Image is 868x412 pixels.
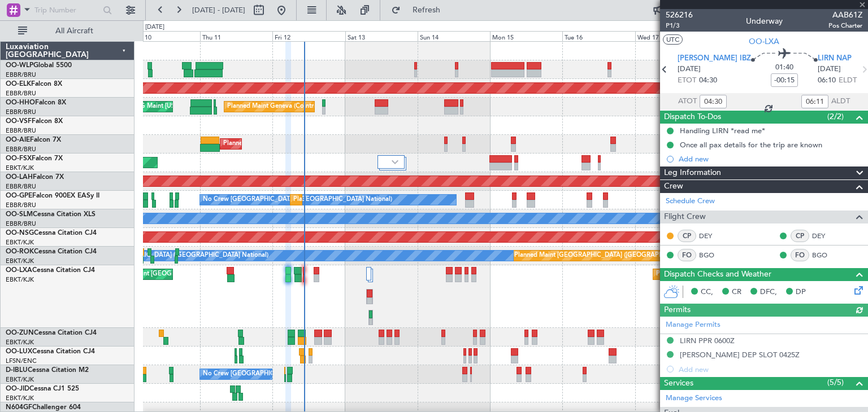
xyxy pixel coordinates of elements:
[699,231,724,241] a: DEY
[6,404,32,411] span: N604GF
[192,5,245,15] span: [DATE] - [DATE]
[6,348,32,355] span: OO-LUX
[699,75,717,86] span: 04:30
[796,287,806,298] span: DP
[6,108,36,116] a: EBBR/BRU
[6,89,36,98] a: EBBR/BRU
[6,248,34,255] span: OO-ROK
[6,201,36,209] a: EBBR/BRU
[145,23,164,32] div: [DATE]
[6,62,33,69] span: OO-WLP
[664,268,771,281] span: Dispatch Checks and Weather
[6,394,34,402] a: EBKT/KJK
[827,111,844,122] span: (2/2)
[6,330,97,336] a: OO-ZUNCessna Citation CJ4
[6,375,34,384] a: EBKT/KJK
[6,62,72,69] a: OO-WLPGlobal 5500
[827,376,844,388] span: (5/5)
[635,31,708,41] div: Wed 17
[699,250,724,260] a: BGO
[6,267,95,274] a: OO-LXACessna Citation CJ4
[791,249,809,261] div: FO
[223,135,401,152] div: Planned Maint [GEOGRAPHIC_DATA] ([GEOGRAPHIC_DATA])
[6,137,61,143] a: OO-AIEFalcon 7X
[6,118,63,125] a: OO-VSFFalcon 8X
[680,126,765,135] div: Handling LIRN *read me*
[791,230,809,242] div: CP
[6,126,36,135] a: EBBR/BRU
[6,155,63,162] a: OO-FSXFalcon 7X
[663,34,683,45] button: UTC
[6,230,34,236] span: OO-NSG
[666,9,693,21] span: 526216
[6,192,32,199] span: OO-GPE
[6,257,34,265] a: EBKT/KJK
[6,230,97,236] a: OO-NSGCessna Citation CJ4
[200,31,272,41] div: Thu 11
[6,367,89,374] a: D-IBLUCessna Citation M2
[6,137,30,143] span: OO-AIE
[775,62,793,73] span: 01:40
[6,155,32,162] span: OO-FSX
[58,247,268,264] div: A/C Unavailable [GEOGRAPHIC_DATA] ([GEOGRAPHIC_DATA] National)
[6,118,32,125] span: OO-VSF
[6,81,31,87] span: OO-ELK
[293,191,498,208] div: Planned Maint [GEOGRAPHIC_DATA] ([GEOGRAPHIC_DATA] National)
[29,27,119,35] span: All Aircraft
[818,75,836,86] span: 06:10
[749,36,779,47] span: OO-LXA
[392,160,398,164] img: arrow-gray.svg
[6,145,36,154] a: EBBR/BRU
[6,174,64,181] a: OO-LAHFalcon 7X
[828,21,862,30] span: Pos Charter
[678,249,696,261] div: FO
[678,230,696,242] div: CP
[839,75,857,86] span: ELDT
[6,348,95,355] a: OO-LUXCessna Citation CJ4
[678,53,751,64] span: [PERSON_NAME] IBZ
[701,287,713,298] span: CC,
[664,377,693,390] span: Services
[831,96,850,107] span: ALDT
[6,71,36,79] a: EBBR/BRU
[6,238,34,247] a: EBKT/KJK
[6,367,28,374] span: D-IBLU
[418,31,490,41] div: Sun 14
[6,174,33,181] span: OO-LAH
[812,250,837,260] a: BGO
[6,385,79,392] a: OO-JIDCessna CJ1 525
[6,404,81,411] a: N604GFChallenger 604
[6,275,34,284] a: EBKT/KJK
[760,287,777,298] span: DFC,
[732,287,741,298] span: CR
[6,99,66,106] a: OO-HHOFalcon 8X
[666,21,693,30] span: P1/3
[666,196,715,207] a: Schedule Crew
[6,211,96,218] a: OO-SLMCessna Citation XLS
[203,366,392,383] div: No Crew [GEOGRAPHIC_DATA] ([GEOGRAPHIC_DATA] National)
[678,96,697,107] span: ATOT
[6,385,29,392] span: OO-JID
[656,266,834,283] div: Planned Maint [GEOGRAPHIC_DATA] ([GEOGRAPHIC_DATA])
[6,81,62,87] a: OO-ELKFalcon 8X
[6,99,35,106] span: OO-HHO
[678,64,701,75] span: [DATE]
[812,231,837,241] a: DEY
[6,338,34,347] a: EBKT/KJK
[403,6,450,14] span: Refresh
[664,211,706,223] span: Flight Crew
[664,111,721,124] span: Dispatch To-Dos
[666,393,722,404] a: Manage Services
[6,164,34,172] a: EBKT/KJK
[6,248,97,255] a: OO-ROKCessna Citation CJ4
[514,247,692,264] div: Planned Maint [GEOGRAPHIC_DATA] ([GEOGRAPHIC_DATA])
[490,31,562,41] div: Mon 15
[679,154,862,164] div: Add new
[818,53,852,64] span: LIRN NAP
[6,182,36,191] a: EBBR/BRU
[664,166,721,179] span: Leg Information
[6,211,33,218] span: OO-SLM
[345,31,418,41] div: Sat 13
[828,9,862,21] span: AAB61Z
[6,220,36,228] a: EBBR/BRU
